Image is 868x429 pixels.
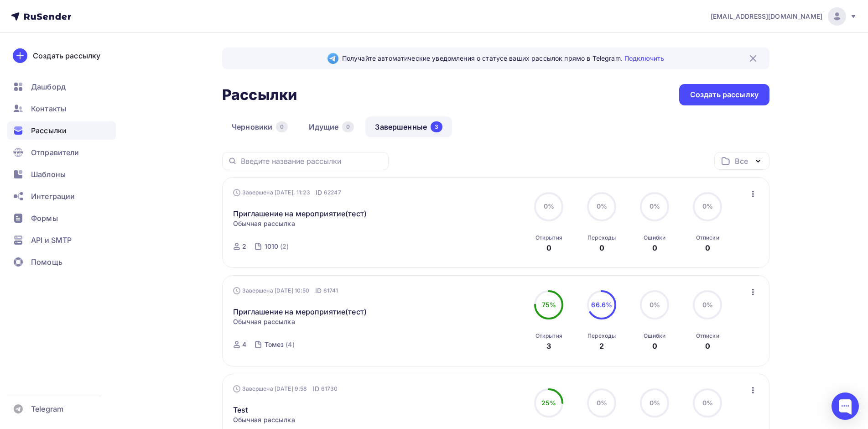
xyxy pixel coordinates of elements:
[599,340,604,351] div: 2
[599,242,604,253] div: 0
[233,404,248,415] a: Test
[233,384,338,393] div: Завершена [DATE] 9:58
[702,202,713,210] span: 0%
[299,116,364,137] a: Идущие0
[264,337,296,352] a: Томез (4)
[31,213,58,224] span: Формы
[222,86,297,104] h2: Рассылки
[431,121,442,132] div: 3
[735,156,748,167] div: Все
[650,301,660,309] span: 0%
[711,12,822,21] span: [EMAIL_ADDRESS][DOMAIN_NAME]
[286,340,294,349] div: (4)
[31,403,63,414] span: Telegram
[280,242,289,251] div: (2)
[315,286,322,295] span: ID
[7,99,116,118] a: Контакты
[321,384,338,393] span: 61730
[233,208,367,219] a: Приглашение на мероприятие(тест)
[233,286,338,295] div: Завершена [DATE] 10:50
[327,53,338,64] img: Telegram
[233,317,295,326] span: Обычная рассылка
[233,415,295,424] span: Обычная рассылка
[624,54,664,62] a: Подключить
[644,332,665,340] div: Ошибки
[222,116,297,137] a: Черновики0
[7,78,116,96] a: Дашборд
[323,286,338,295] span: 61741
[587,234,616,241] div: Переходы
[33,50,100,61] div: Создать рассылку
[597,202,607,210] span: 0%
[265,242,279,251] div: 1010
[696,234,719,241] div: Отписки
[705,242,710,253] div: 0
[7,165,116,183] a: Шаблоны
[342,54,664,63] span: Получайте автоматические уведомления о статусе ваших рассылок прямо в Telegram.
[233,219,295,228] span: Обычная рассылка
[587,332,616,340] div: Переходы
[652,340,657,351] div: 0
[702,301,713,309] span: 0%
[7,209,116,227] a: Формы
[242,242,246,251] div: 2
[7,121,116,140] a: Рассылки
[31,256,62,267] span: Помощь
[316,188,322,197] span: ID
[233,306,367,317] a: Приглашение на мероприятие(тест)
[696,332,719,340] div: Отписки
[265,340,284,349] div: Томез
[242,340,246,349] div: 4
[241,156,383,166] input: Введите название рассылки
[546,242,551,253] div: 0
[541,399,556,407] span: 25%
[31,103,66,114] span: Контакты
[312,384,319,393] span: ID
[644,234,665,241] div: Ошибки
[7,143,116,162] a: Отправители
[535,332,562,340] div: Открытия
[31,169,66,180] span: Шаблоны
[546,340,551,351] div: 3
[31,147,79,158] span: Отправители
[705,340,710,351] div: 0
[31,81,66,92] span: Дашборд
[31,235,72,246] span: API и SMTP
[591,301,612,309] span: 66.6%
[652,242,657,253] div: 0
[324,188,341,197] span: 62247
[714,152,769,170] button: Все
[711,7,857,26] a: [EMAIL_ADDRESS][DOMAIN_NAME]
[650,399,660,407] span: 0%
[342,121,354,132] div: 0
[264,239,290,254] a: 1010 (2)
[31,125,67,136] span: Рассылки
[690,89,759,100] div: Создать рассылку
[597,399,607,407] span: 0%
[535,234,562,241] div: Открытия
[702,399,713,407] span: 0%
[544,202,554,210] span: 0%
[650,202,660,210] span: 0%
[31,191,75,202] span: Интеграции
[233,188,341,197] div: Завершена [DATE], 11:23
[276,121,288,132] div: 0
[542,301,556,309] span: 75%
[365,116,452,137] a: Завершенные3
